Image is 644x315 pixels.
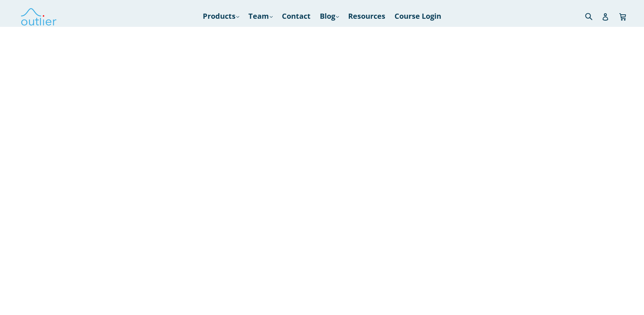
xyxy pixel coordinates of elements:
a: Resources [344,10,389,23]
input: Search [583,8,604,24]
a: Team [245,10,276,23]
a: Products [199,10,243,23]
a: Contact [278,10,314,23]
a: Blog [316,10,343,23]
a: Course Login [391,10,445,23]
img: Outlier Linguistics [20,6,57,27]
